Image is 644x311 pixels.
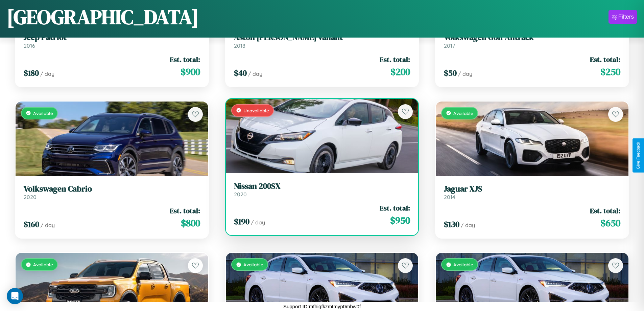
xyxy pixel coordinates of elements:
[234,32,410,49] a: Aston [PERSON_NAME] Valiant2018
[461,222,475,228] span: / day
[444,219,459,230] span: $ 130
[234,191,247,198] span: 2020
[41,222,55,228] span: / day
[444,184,620,194] h3: Jaguar XJS
[243,262,263,267] span: Available
[234,181,410,198] a: Nissan 200SX2020
[24,32,200,42] h3: Jeep Patriot
[7,3,199,31] h1: [GEOGRAPHIC_DATA]
[24,184,200,201] a: Volkswagen Cabrio2020
[181,216,200,230] span: $ 800
[234,42,245,49] span: 2018
[609,10,637,24] button: Filters
[390,65,410,79] span: $ 200
[453,110,473,116] span: Available
[444,194,455,200] span: 2014
[24,219,39,230] span: $ 160
[33,262,53,267] span: Available
[181,65,200,79] span: $ 900
[234,216,249,227] span: $ 190
[444,32,620,49] a: Volkswagen Golf Alltrack2017
[444,67,457,79] span: $ 50
[234,181,410,191] h3: Nissan 200SX
[7,288,23,304] div: Open Intercom Messenger
[444,32,620,42] h3: Volkswagen Golf Alltrack
[444,42,455,49] span: 2017
[458,70,472,77] span: / day
[170,206,200,216] span: Est. total:
[283,302,361,311] p: Support ID: mfhigfkzmtmyp0mbw0f
[24,194,37,200] span: 2020
[234,32,410,42] h3: Aston [PERSON_NAME] Valiant
[590,206,620,216] span: Est. total:
[390,214,410,227] span: $ 950
[600,65,620,79] span: $ 250
[170,54,200,64] span: Est. total:
[24,67,39,79] span: $ 180
[600,216,620,230] span: $ 650
[33,110,53,116] span: Available
[248,70,262,77] span: / day
[243,108,269,113] span: Unavailable
[380,54,410,64] span: Est. total:
[24,42,35,49] span: 2016
[24,184,200,194] h3: Volkswagen Cabrio
[380,203,410,213] span: Est. total:
[251,219,265,226] span: / day
[24,32,200,49] a: Jeep Patriot2016
[590,54,620,64] span: Est. total:
[453,262,473,267] span: Available
[40,70,54,77] span: / day
[234,67,247,79] span: $ 40
[636,142,641,169] div: Give Feedback
[444,184,620,201] a: Jaguar XJS2014
[618,14,634,20] div: Filters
